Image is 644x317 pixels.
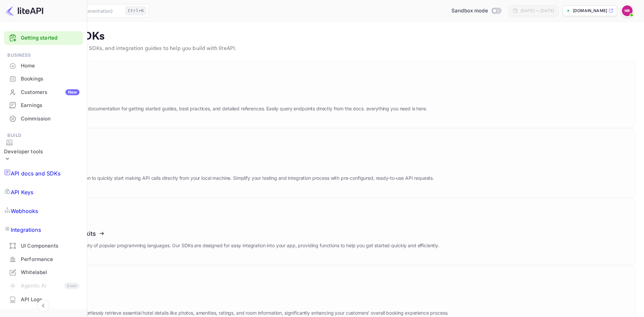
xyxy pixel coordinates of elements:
div: Developer tools [4,139,43,164]
p: Download our Postman collection to quickly start making API calls directly from your local machin... [19,174,434,182]
div: Getting started [4,31,83,45]
h3: Postman collection [19,163,434,170]
img: Hugo Ruano [622,5,633,16]
div: Commission [21,115,79,123]
div: UI Components [4,240,83,253]
a: UI Components [4,240,83,252]
div: Switch to Production mode [449,7,503,15]
img: LiteAPI logo [5,5,43,16]
div: Ctrl+K [125,6,146,15]
div: Developer tools [4,148,43,156]
div: UI Components [21,242,79,250]
a: Earnings [4,99,83,111]
a: Integrations [4,220,83,239]
h3: API documentation [19,93,427,100]
div: Home [21,62,79,70]
a: API docs and SDKs [4,164,83,183]
p: Explore the LiteAPI guide to effortlessly retrieve essential hotel details like photos, amenities... [19,309,448,317]
a: Home [4,59,83,72]
h3: Software development kits [19,230,439,237]
div: Earnings [4,99,83,112]
div: API Logs [21,296,79,304]
a: Performance [4,253,83,265]
p: Webhooks [11,207,38,215]
a: API documentationExplore our comprehensive API documentation for getting started guides, best pra... [8,61,636,128]
p: API docs and SDKs [8,30,636,43]
div: Whitelabel [4,266,83,279]
a: CustomersNew [4,86,83,98]
a: API Logs [4,293,83,306]
a: Commission [4,112,83,125]
span: Business [4,52,83,59]
div: Bookings [4,72,83,86]
p: Explore our comprehensive API documentation for getting started guides, best practices, and detai... [19,105,427,112]
div: Whitelabel [21,269,79,276]
span: Sandbox mode [451,7,488,15]
a: Webhooks [4,202,83,220]
span: Build [4,132,83,139]
div: [DATE] — [DATE] [521,8,554,14]
p: Comprehensive documentation, SDKs, and integration guides to help you build with liteAPI. [8,45,636,53]
p: [DOMAIN_NAME] [573,8,607,14]
button: Collapse navigation [37,300,49,312]
a: Bookings [4,72,83,85]
a: Getting started [21,34,79,42]
p: API Keys [11,188,33,196]
div: CustomersNew [4,86,83,99]
p: Integrations [11,226,41,234]
a: Whitelabel [4,266,83,278]
div: Performance [4,253,83,266]
h3: Hotel content [19,298,448,305]
p: API docs and SDKs [11,169,61,177]
div: Customers [21,89,79,96]
div: Home [4,59,83,72]
div: New [65,89,79,95]
a: Software development kitsAccess our SDKs in a wide variety of popular programming languages. Our ... [8,198,636,265]
div: Performance [21,256,79,263]
div: Earnings [21,102,79,109]
div: Commission [4,112,83,125]
div: API Logs [4,293,83,306]
a: API Keys [4,183,83,202]
div: Bookings [21,75,79,83]
p: Access our SDKs in a wide variety of popular programming languages. Our SDKs are designed for eas... [19,242,439,249]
